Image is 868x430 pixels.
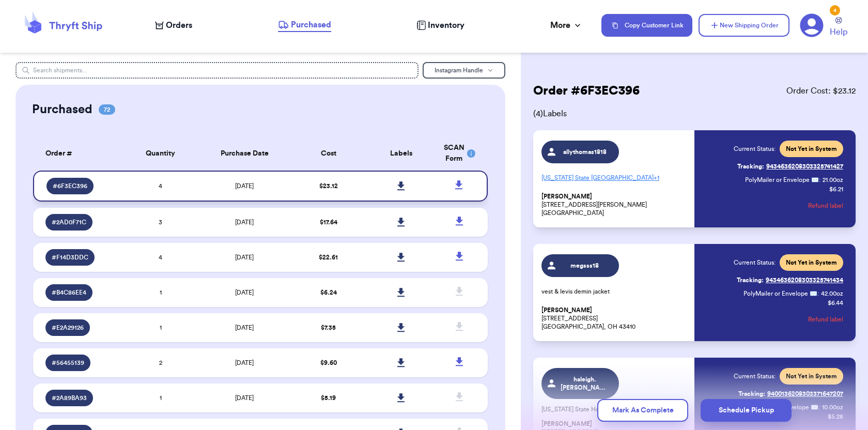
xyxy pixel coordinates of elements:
span: 1 [160,395,162,401]
h2: Order # 6F3EC396 [533,83,640,99]
span: : [817,289,819,298]
p: $ 6.21 [829,185,843,193]
div: More [550,19,583,32]
span: $ 9.60 [320,360,337,366]
span: [DATE] [235,395,254,401]
span: 1 [160,325,162,331]
p: [STREET_ADDRESS] [GEOGRAPHIC_DATA], OH 43410 [541,306,688,331]
button: Refund label [808,194,843,217]
input: Search shipments... [16,62,419,79]
span: + 1 [654,175,659,181]
span: $ 6.24 [320,289,337,296]
span: : [819,176,820,184]
span: Order Cost: $ 23.12 [786,85,856,97]
th: Cost [292,136,365,171]
span: [DATE] [235,289,254,296]
span: Tracking: [737,162,764,171]
button: New Shipping Order [699,14,789,37]
span: Not Yet in System [786,258,837,267]
span: [DATE] [235,325,254,331]
span: $ 5.19 [321,395,336,401]
span: 2 [159,360,162,366]
span: # 2AD0F71C [52,218,86,226]
th: Order # [33,136,124,171]
span: [PERSON_NAME] [541,193,592,201]
span: Current Status: [734,145,776,153]
p: vest & levis demin jacket [541,287,688,296]
a: Tracking:9434636208303325741434 [737,272,843,288]
p: [STREET_ADDRESS][PERSON_NAME] [GEOGRAPHIC_DATA] [541,192,688,217]
h2: Purchased [32,101,92,118]
span: # F14D3DDC [52,253,88,262]
button: Schedule Pickup [701,399,792,422]
span: Instagram Handle [435,67,483,73]
span: Purchased [291,19,331,31]
span: 72 [99,104,115,115]
span: 21.00 oz [823,176,843,184]
span: [DATE] [235,254,254,260]
span: 4 [159,254,162,260]
span: PolyMailer or Envelope ✉️ [745,177,819,183]
span: Tracking: [737,276,764,284]
th: Quantity [124,136,197,171]
span: [DATE] [235,183,254,189]
span: [PERSON_NAME] [541,306,592,314]
span: Orders [166,19,192,32]
button: Copy Customer Link [601,14,692,37]
a: Tracking:9434636208303325741427 [737,158,843,175]
p: $ 6.44 [828,299,843,307]
span: Help [830,26,847,38]
button: Instagram Handle [423,62,505,79]
span: Not Yet in System [786,372,837,380]
div: SCAN Form [444,143,475,164]
span: haleigh.[PERSON_NAME] [561,375,610,392]
a: Purchased [278,19,331,32]
div: 4 [830,5,840,16]
span: $ 7.35 [321,325,336,331]
th: Purchase Date [197,136,292,171]
span: # 6F3EC396 [53,182,87,190]
button: Refund label [808,308,843,331]
span: 4 [159,183,162,189]
span: 1 [160,289,162,296]
span: 3 [159,219,162,225]
span: Current Status: [734,372,776,380]
a: 4 [800,13,824,37]
a: Inventory [416,19,464,32]
span: [DATE] [235,219,254,225]
span: 42.00 oz [821,289,843,298]
span: allythomas1818 [561,148,610,156]
a: Tracking:9400136208303371647207 [738,386,843,402]
span: # E2A29126 [52,324,84,332]
span: megsss18 [561,262,610,270]
span: ( 4 ) Labels [533,108,856,120]
span: $ 23.12 [319,183,338,189]
span: Tracking: [738,390,765,398]
a: Orders [155,19,192,32]
span: Not Yet in System [786,145,837,153]
th: Labels [365,136,438,171]
span: PolyMailer or Envelope ✉️ [743,290,817,297]
span: # 56455139 [52,359,84,367]
p: [US_STATE] State [GEOGRAPHIC_DATA] [541,170,688,186]
button: Mark As Complete [597,399,688,422]
span: # 2A89BA93 [52,394,87,402]
span: [DATE] [235,360,254,366]
span: $ 17.64 [320,219,337,225]
span: $ 22.61 [319,254,338,260]
span: Current Status: [734,258,776,267]
span: # B4C86EE4 [52,288,86,297]
a: Help [830,17,847,38]
span: Inventory [428,19,464,32]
